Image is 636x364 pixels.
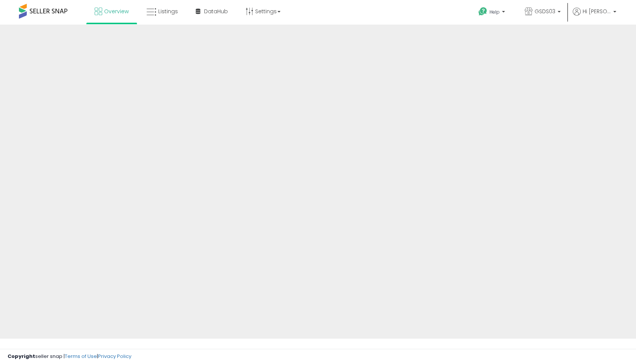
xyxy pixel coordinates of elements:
span: Help [489,9,500,15]
span: DataHub [204,8,228,15]
span: Hi [PERSON_NAME] [583,8,611,15]
span: Overview [104,8,129,15]
a: Help [472,1,513,25]
a: Hi [PERSON_NAME] [573,8,616,25]
span: GSDS03 [535,8,555,15]
span: Listings [158,8,178,15]
i: Get Help [478,7,488,16]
